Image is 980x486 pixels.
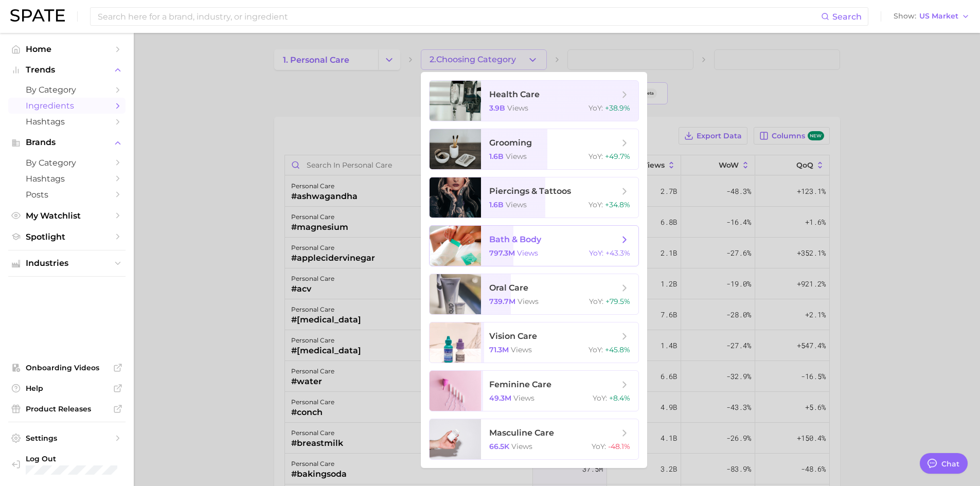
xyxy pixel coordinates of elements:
[489,186,571,196] span: piercings & tattoos
[26,211,108,221] span: My Watchlist
[506,152,527,161] span: views
[8,82,126,98] a: by Category
[8,229,126,245] a: Spotlight
[26,44,108,54] span: Home
[8,135,126,150] button: Brands
[489,200,504,209] span: 1.6b
[605,297,630,306] span: +79.5%
[609,393,630,403] span: +8.4%
[489,345,509,354] span: 71.3m
[489,283,528,293] span: oral care
[8,41,126,57] a: Home
[506,200,527,209] span: views
[8,256,126,271] button: Industries
[26,138,108,147] span: Brands
[589,103,603,113] span: YoY :
[891,10,972,23] button: ShowUS Market
[489,89,540,99] span: health care
[8,62,126,78] button: Trends
[489,138,532,148] span: grooming
[26,434,108,443] span: Settings
[605,200,630,209] span: +34.8%
[8,155,126,171] a: by Category
[8,451,126,478] a: Log out. Currently logged in with e-mail michelle.ng@mavbeautybrands.com.
[593,393,607,403] span: YoY :
[26,363,108,372] span: Onboarding Videos
[26,404,108,413] span: Product Releases
[605,345,630,354] span: +45.8%
[26,174,108,184] span: Hashtags
[489,380,551,389] span: feminine care
[8,401,126,417] a: Product Releases
[517,248,538,258] span: views
[489,248,515,258] span: 797.3m
[489,235,541,244] span: bath & body
[489,152,504,161] span: 1.6b
[8,381,126,396] a: Help
[97,8,821,25] input: Search here for a brand, industry, or ingredient
[26,259,108,268] span: Industries
[605,152,630,161] span: +49.7%
[421,72,647,468] ul: 2.Choosing Category
[919,13,958,19] span: US Market
[8,98,126,114] a: Ingredients
[8,114,126,130] a: Hashtags
[511,345,532,354] span: views
[489,103,505,113] span: 3.9b
[26,158,108,168] span: by Category
[8,171,126,187] a: Hashtags
[26,85,108,95] span: by Category
[8,208,126,224] a: My Watchlist
[605,248,630,258] span: +43.3%
[589,200,603,209] span: YoY :
[513,393,534,403] span: views
[518,297,539,306] span: views
[26,454,158,463] span: Log Out
[589,297,603,306] span: YoY :
[489,442,509,451] span: 66.5k
[589,248,603,258] span: YoY :
[592,442,606,451] span: YoY :
[26,65,108,75] span: Trends
[511,442,532,451] span: views
[8,430,126,446] a: Settings
[489,331,537,341] span: vision care
[608,442,630,451] span: -48.1%
[489,297,515,306] span: 739.7m
[832,12,862,22] span: Search
[489,393,511,403] span: 49.3m
[26,117,108,127] span: Hashtags
[894,13,916,19] span: Show
[589,152,603,161] span: YoY :
[589,345,603,354] span: YoY :
[489,428,554,438] span: masculine care
[507,103,528,113] span: views
[26,384,108,393] span: Help
[26,101,108,111] span: Ingredients
[605,103,630,113] span: +38.9%
[10,9,65,22] img: SPATE
[26,190,108,200] span: Posts
[8,360,126,375] a: Onboarding Videos
[8,187,126,203] a: Posts
[26,232,108,242] span: Spotlight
